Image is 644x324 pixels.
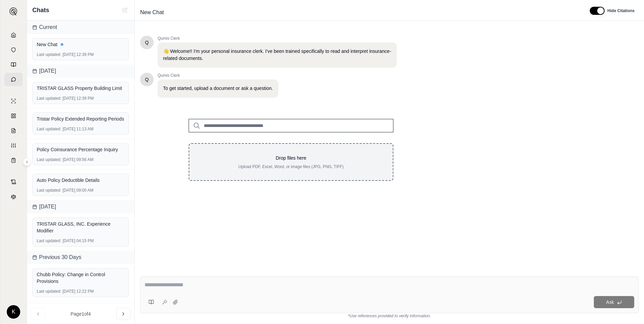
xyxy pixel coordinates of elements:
[4,28,23,42] a: Home
[7,305,20,319] div: K
[37,96,125,101] div: [DATE] 12:39 PM
[37,146,125,153] div: Policy Coinsurance Percentage Inquiry
[158,73,278,78] span: Qumis Clerk
[200,155,382,161] p: Drop files here
[4,58,23,71] a: Prompt Library
[37,41,125,48] div: New Chat
[7,5,20,18] button: Expand sidebar
[4,175,23,189] a: Contract Analysis
[145,39,149,46] span: Hello
[37,177,125,184] div: Auto Policy Deductible Details
[27,200,134,214] div: [DATE]
[37,238,61,244] span: Last updated:
[37,52,61,57] span: Last updated:
[594,296,634,308] button: Ask
[4,124,23,137] a: Claim Coverage
[37,188,125,193] div: [DATE] 09:00 AM
[37,116,125,122] div: Tristar Policy Extended Reporting Periods
[27,251,134,264] div: Previous 30 Days
[137,7,166,18] span: New Chat
[37,271,125,285] div: Chubb Policy: Change in Control Provisions
[4,73,23,86] a: Chat
[27,21,134,34] div: Current
[121,6,129,14] button: New Chat
[37,157,125,162] div: [DATE] 09:56 AM
[37,221,125,234] div: TRISTAR GLASS, INC. Experience Modifier
[140,313,639,319] div: *Use references provided to verify information.
[4,94,23,108] a: Single Policy
[158,36,397,41] span: Qumis Clerk
[4,190,23,203] a: Legal Search Engine
[145,76,149,83] span: Hello
[37,289,125,294] div: [DATE] 12:22 PM
[9,7,18,15] img: Expand sidebar
[37,126,125,132] div: [DATE] 11:13 AM
[4,154,23,167] a: Coverage Table
[200,164,382,169] p: Upload PDF, Excel, Word, or image files (JPG, PNG, TIFF)
[37,289,61,294] span: Last updated:
[37,126,61,132] span: Last updated:
[4,139,23,152] a: Custom Report
[37,96,61,101] span: Last updated:
[37,52,125,57] div: [DATE] 12:39 PM
[32,5,49,15] span: Chats
[71,311,91,317] span: Page 1 of 4
[163,48,391,62] p: 👋 Welcome!! I'm your personal insurance clerk. I've been trained specifically to read and interpr...
[23,158,31,166] button: Expand sidebar
[37,238,125,244] div: [DATE] 04:15 PM
[37,85,125,92] div: TRISTAR GLASS Property Building Limit
[27,64,134,78] div: [DATE]
[4,109,23,123] a: Policy Comparisons
[37,188,61,193] span: Last updated:
[4,43,23,57] a: Documents Vault
[607,8,635,13] span: Hide Citations
[137,7,582,18] div: Edit Title
[37,157,61,162] span: Last updated:
[606,299,614,305] span: Ask
[163,85,273,92] p: To get started, upload a document or ask a question.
